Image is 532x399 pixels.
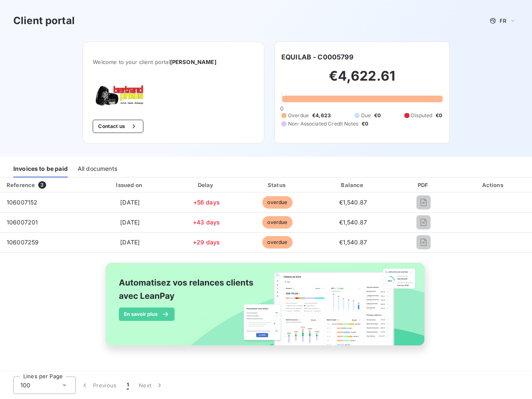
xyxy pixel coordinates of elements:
[262,216,292,229] span: overdue
[134,377,169,394] button: Next
[93,120,143,133] button: Contact us
[7,219,38,226] span: 106007201
[281,68,443,93] h2: €4,622.61
[456,181,530,189] div: Actions
[76,377,122,394] button: Previous
[93,85,146,106] img: Company logo
[120,239,140,246] span: [DATE]
[193,199,220,206] span: +56 days
[127,381,129,389] span: 1
[7,239,39,246] span: 106007259
[120,199,140,206] span: [DATE]
[312,112,331,119] span: €4,623
[500,17,506,24] span: FR
[362,120,368,128] span: €0
[120,219,140,226] span: [DATE]
[98,258,434,360] img: banner
[7,199,37,206] span: 106007152
[281,52,353,62] h6: EQUILAB - C0005799
[339,199,367,206] span: €1,540.87
[13,13,75,28] h3: Client portal
[339,219,367,226] span: €1,540.87
[262,236,292,249] span: overdue
[243,181,312,189] div: Status
[173,181,239,189] div: Delay
[90,181,170,189] div: Issued on
[122,377,134,394] button: 1
[78,160,117,177] div: All documents
[193,219,220,226] span: +43 days
[170,59,217,65] span: [PERSON_NAME]
[38,181,46,189] span: 3
[193,239,220,246] span: +29 days
[315,181,391,189] div: Balance
[262,196,292,209] span: overdue
[394,181,453,189] div: PDF
[374,112,381,119] span: €0
[20,381,30,389] span: 100
[411,112,432,119] span: Disputed
[13,160,68,177] div: Invoices to be paid
[436,112,442,119] span: €0
[93,59,254,65] span: Welcome to your client portal
[280,105,283,112] span: 0
[339,239,367,246] span: €1,540.87
[361,112,371,119] span: Due
[288,112,309,119] span: Overdue
[7,182,35,188] div: Reference
[288,120,358,128] span: Non-Associated Credit Notes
